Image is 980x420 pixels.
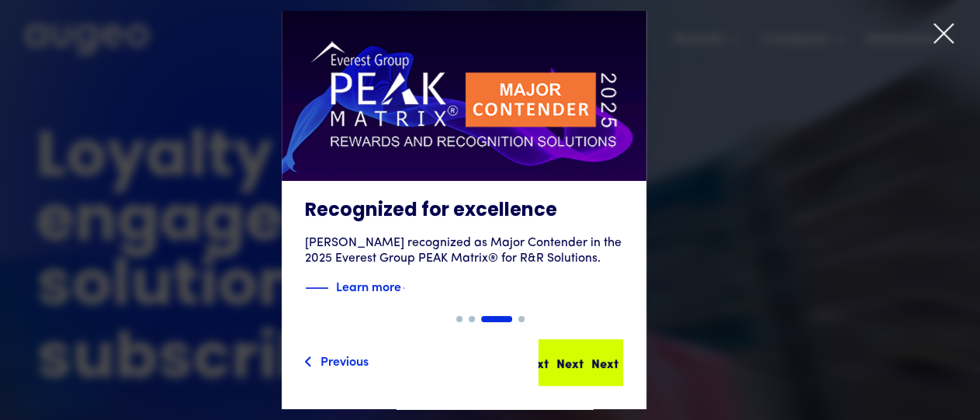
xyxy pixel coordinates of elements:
[336,277,401,294] strong: Learn more
[538,339,623,386] a: NextNextNext
[403,279,426,297] img: Blue text arrow
[282,11,646,316] a: Recognized for excellence[PERSON_NAME] recognized as Major Contender in the 2025 Everest Group PE...
[305,200,623,223] h3: Recognized for excellence
[481,316,512,322] div: Show slide 3 of 4
[320,351,369,370] div: Previous
[456,316,462,322] div: Show slide 1 of 4
[469,316,475,322] div: Show slide 2 of 4
[305,235,623,266] div: [PERSON_NAME] recognized as Major Contender in the 2025 Everest Group PEAK Matrix® for R&R Soluti...
[591,353,618,372] div: Next
[518,316,525,322] div: Show slide 4 of 4
[556,353,583,372] div: Next
[305,279,328,297] img: Blue decorative line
